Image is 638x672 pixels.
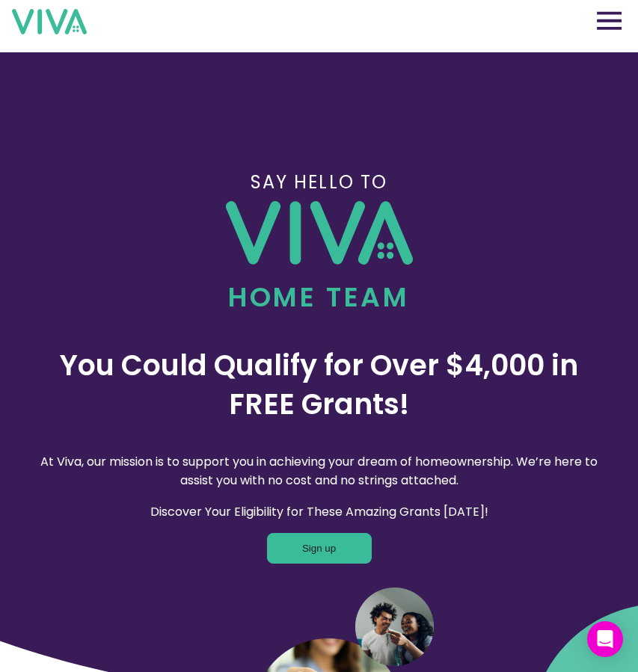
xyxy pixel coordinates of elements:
[267,533,372,564] button: Sign up
[226,201,413,265] img: Viva logo
[228,277,409,318] h3: HOME TEAM
[36,346,602,424] h3: You Could Qualify for Over $4,000 in FREE Grants!
[251,169,388,195] h3: SAY HELLO TO
[36,502,602,522] p: Discover Your Eligibility for These Amazing Grants [DATE]!
[36,452,602,490] p: At Viva, our mission is to support you in achieving your dream of homeownership. We’re here to as...
[355,588,434,666] img: couple holding key
[12,9,87,34] img: viva
[267,539,372,556] a: Sign up
[597,11,622,30] img: opens navigation menu
[587,621,623,657] div: Open Intercom Messenger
